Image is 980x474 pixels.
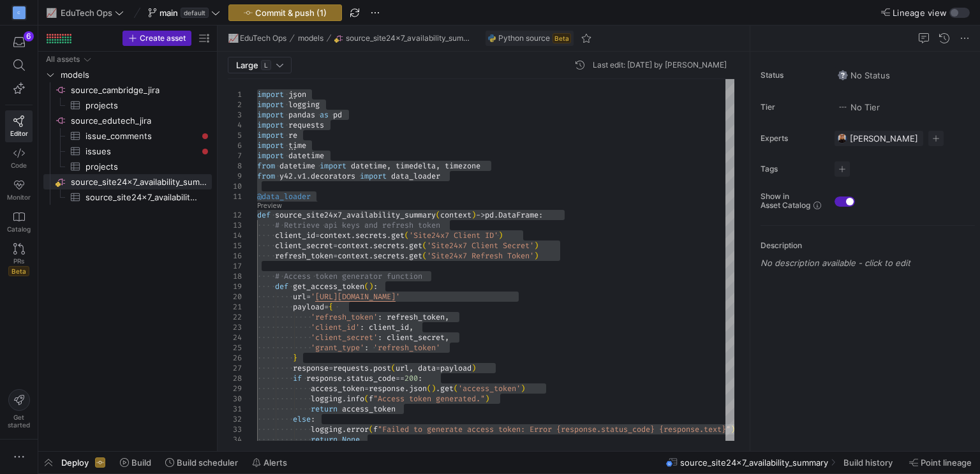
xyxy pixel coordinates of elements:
span: Commit & push (1) [255,8,327,18]
span: context [440,210,471,220]
span: response [369,383,405,394]
div: 28 [228,373,242,383]
span: source_cambridge_jira​​​​​​​​ [71,83,210,98]
span: datetime [279,161,315,171]
span: ( [364,281,369,292]
span: [URL][DOMAIN_NAME] [315,292,396,302]
a: issues​​​​​​​​​ [43,144,212,159]
div: 6 [228,140,242,151]
span: == [396,373,405,383]
span: refresh_token [387,312,445,322]
div: 21 [228,302,242,312]
div: All assets [46,55,80,64]
span: Python source [498,34,550,43]
span: L [261,60,271,70]
span: get_access_token [293,281,364,292]
span: time [288,140,306,151]
div: 7 [228,151,242,161]
span: timedelta [396,161,436,171]
span: Alerts [264,457,287,468]
span: Large [236,60,258,70]
div: 23 [228,322,242,332]
img: No tier [838,102,848,112]
span: info [346,394,364,404]
span: response [306,373,342,383]
span: ) [498,230,503,241]
span: = [306,292,311,302]
span: Point lineage [921,457,972,468]
button: Build history [838,452,901,473]
a: Preview [257,202,282,209]
span: 'client_id' [311,322,360,332]
span: get [409,251,422,261]
span: source_site24x7_availability_summary [275,210,436,220]
span: payload [440,363,471,373]
img: https://storage.googleapis.com/y42-prod-data-exchange/images/bg52tvgs8dxfpOhHYAd0g09LCcAxm85PnUXH... [837,133,847,144]
span: . [351,230,355,241]
span: source_site24x7_availability_summary​​​​​​​​​ [85,190,197,205]
span: import [257,120,284,130]
span: return [311,434,338,445]
span: "Failed to generate access token: Error {response. [378,424,601,434]
span: client_secret [275,241,333,251]
span: : [373,281,378,292]
span: context [320,230,351,241]
button: Create asset [122,31,191,46]
span: Editor [10,130,28,137]
span: , [409,322,413,332]
span: client_id [275,230,315,241]
span: import [257,130,284,140]
span: 'grant_type' [311,343,364,353]
span: source_site24x7_availability_summary [680,457,828,468]
span: ( [422,241,427,251]
div: 22 [228,312,242,322]
span: = [364,383,369,394]
span: def [257,210,271,220]
span: { [329,302,333,312]
div: 20 [228,292,242,302]
span: logging [311,424,342,434]
span: url [293,292,306,302]
span: , [409,363,413,373]
span: . [369,251,373,261]
span: : [538,210,543,220]
span: context [338,251,369,261]
span: Tier [761,103,824,112]
span: ( [369,424,373,434]
div: 2 [228,100,242,110]
span: Build history [843,457,893,468]
span: import [257,89,284,100]
span: ) [485,394,489,404]
a: Catalog [5,206,33,238]
div: 25 [228,343,242,353]
span: : [418,373,422,383]
span: } [293,353,297,363]
button: No statusNo Status [835,67,893,84]
div: Press SPACE to select this row. [43,159,212,174]
span: Code [11,161,27,169]
button: models [295,31,327,46]
span: secrets [373,251,405,261]
div: 14 [228,230,242,241]
span: error [346,424,369,434]
span: Catalog [7,225,31,233]
span: source_site24x7_availability_summary [346,34,475,43]
span: logging [288,100,320,110]
a: PRsBeta [5,238,33,281]
span: datetime [351,161,387,171]
span: . [369,241,373,251]
span: = [329,363,333,373]
span: data_loader [391,171,440,181]
span: EduTech Ops [61,8,112,18]
span: requests [333,363,369,373]
div: Press SPACE to select this row. [43,189,212,205]
div: 31 [228,404,242,414]
div: 32 [228,414,242,424]
span: 'refresh_token' [311,312,378,322]
div: 4 [228,120,242,130]
a: source_cambridge_jira​​​​​​​​ [43,82,212,98]
span: refresh_token [275,251,333,261]
span: ( [391,363,396,373]
button: Alerts [246,452,293,473]
div: 3 [228,110,242,120]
